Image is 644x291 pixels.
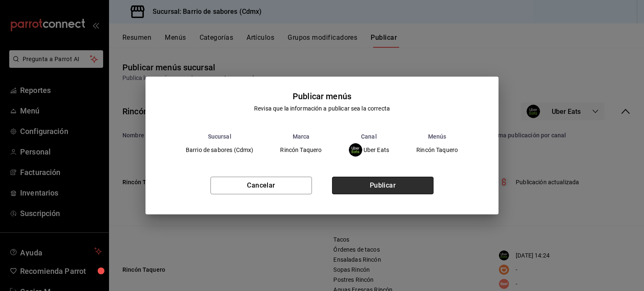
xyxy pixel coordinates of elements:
th: Sucursal [172,133,267,140]
td: Barrio de sabores (Cdmx) [172,140,267,160]
th: Marca [267,133,335,140]
button: Publicar [332,177,434,194]
span: Rincón Taquero [416,147,458,153]
th: Canal [335,133,403,140]
button: Cancelar [210,177,312,194]
div: Revisa que la información a publicar sea la correcta [254,104,390,113]
div: Publicar menús [293,90,351,103]
th: Menús [402,133,472,140]
div: Uber Eats [349,143,390,157]
td: Rincón Taquero [267,140,335,160]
